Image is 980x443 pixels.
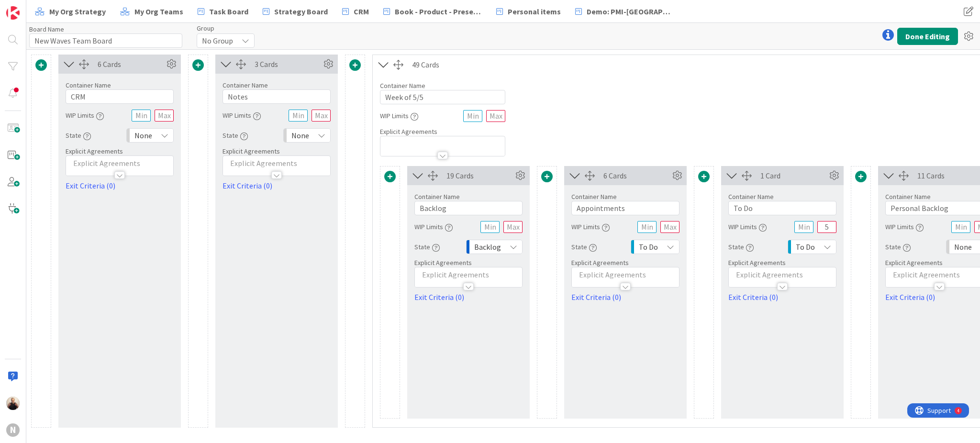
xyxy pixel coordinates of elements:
input: Min [951,221,970,233]
button: Done Editing [897,28,958,45]
a: Book - Product - Presentation [378,3,488,20]
span: Explicit Agreements [223,147,280,155]
div: WIP Limits [571,218,610,235]
span: Support [20,1,44,13]
input: Max [312,110,331,122]
input: Add container name... [728,201,836,215]
span: To Do [796,240,815,254]
span: Explicit Agreements [380,127,437,136]
div: 19 Cards [446,170,513,181]
div: State [885,238,911,255]
div: WIP Limits [380,107,418,124]
input: Max [155,110,174,122]
img: Visit kanbanzone.com [6,6,20,20]
input: Add container name... [414,201,523,215]
span: Group [197,25,214,32]
a: Exit Criteria (0) [414,291,523,303]
div: State [571,238,597,255]
label: Container Name [571,192,617,201]
div: State [414,238,440,255]
span: To Do [639,240,658,254]
span: None [291,129,309,142]
input: Add container name... [223,89,331,104]
span: None [134,129,152,142]
input: Min [794,221,813,233]
input: Max [503,221,523,233]
a: Demo: PMI-[GEOGRAPHIC_DATA] [569,3,679,20]
span: Explicit Agreements [571,258,629,267]
input: Add container name... [380,90,505,104]
a: Personal items [490,3,567,20]
a: Task Board [192,3,254,20]
a: My Org Strategy [29,3,111,20]
a: My Org Teams [114,3,189,20]
input: Min [480,221,500,233]
label: Container Name [223,81,268,89]
div: 6 Cards [98,58,164,70]
a: Exit Criteria (0) [571,291,679,303]
span: Explicit Agreements [728,258,786,267]
input: Min [132,110,151,122]
input: Max [486,110,505,122]
span: Backlog [474,240,501,254]
span: Strategy Board [274,6,328,17]
label: Container Name [66,81,111,89]
div: WIP Limits [223,107,261,124]
span: Book - Product - Presentation [395,6,482,17]
div: State [66,127,91,144]
div: WIP Limits [728,218,767,235]
span: Demo: PMI-[GEOGRAPHIC_DATA] [587,6,674,17]
span: Explicit Agreements [414,258,472,267]
span: My Org Teams [134,6,183,17]
span: None [954,240,972,254]
span: Task Board [209,6,248,17]
a: CRM [336,3,375,20]
a: Exit Criteria (0) [66,180,174,191]
div: WIP Limits [885,218,924,235]
input: Max [660,221,679,233]
input: Max [817,221,836,233]
span: Personal items [508,6,561,17]
label: Container Name [414,192,460,201]
a: Exit Criteria (0) [728,291,836,303]
div: WIP Limits [414,218,453,235]
input: Add container name... [571,201,679,215]
div: State [223,127,248,144]
div: N [6,423,20,437]
input: Min [463,110,482,122]
div: WIP Limits [66,107,104,124]
div: 1 Card [760,170,827,181]
img: MB [6,397,20,410]
span: Explicit Agreements [66,147,123,155]
label: Container Name [885,192,931,201]
span: CRM [354,6,369,17]
label: Container Name [728,192,774,201]
span: No Group [202,34,233,47]
div: State [728,238,754,255]
label: Container Name [380,81,425,90]
input: Add container name... [66,89,174,104]
input: Min [637,221,657,233]
span: Explicit Agreements [885,258,943,267]
div: 6 Cards [603,170,670,181]
a: Strategy Board [257,3,334,20]
span: My Org Strategy [49,6,106,17]
label: Board Name [29,25,64,33]
div: 4 [50,4,52,11]
a: Exit Criteria (0) [223,180,331,191]
input: Min [289,110,308,122]
div: 3 Cards [255,58,321,70]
